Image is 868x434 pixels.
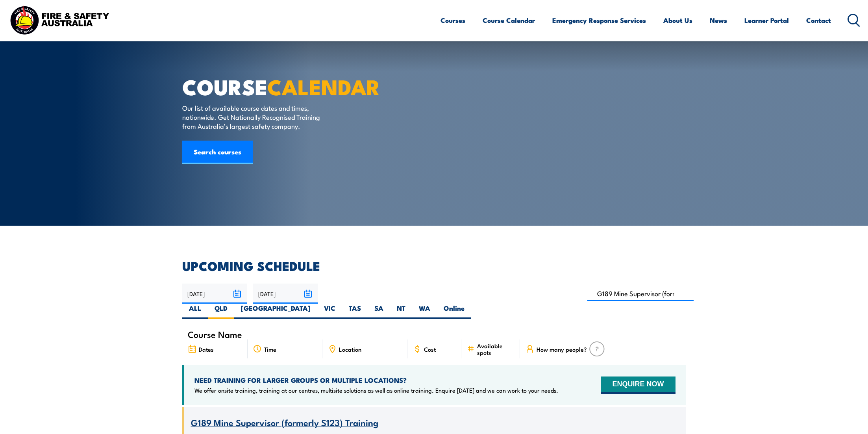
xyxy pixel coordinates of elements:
span: Time [264,346,276,352]
a: Contact [806,10,831,31]
input: From date [182,284,247,304]
h1: COURSE [182,77,377,96]
p: We offer onsite training, training at our centres, multisite solutions as well as online training... [194,386,558,394]
label: ALL [182,304,208,319]
label: VIC [317,304,342,319]
a: Course Calendar [483,10,535,31]
strong: CALENDAR [267,70,380,102]
input: To date [253,284,318,304]
label: NT [390,304,412,319]
label: [GEOGRAPHIC_DATA] [234,304,317,319]
span: Dates [199,346,214,352]
label: WA [412,304,437,319]
label: QLD [208,304,234,319]
span: Course Name [188,331,242,338]
p: Our list of available course dates and times, nationwide. Get Nationally Recognised Training from... [182,103,326,131]
input: Search Course [587,286,694,301]
span: Cost [424,346,436,352]
label: Online [437,304,471,319]
span: G189 Mine Supervisor (formerly S123) Training [191,415,378,429]
a: G189 Mine Supervisor (formerly S123) Training [191,418,378,428]
span: How many people? [537,346,587,352]
label: TAS [342,304,368,319]
h2: UPCOMING SCHEDULE [182,260,686,271]
a: Emergency Response Services [552,10,646,31]
h4: NEED TRAINING FOR LARGER GROUPS OR MULTIPLE LOCATIONS? [194,376,558,384]
span: Available spots [477,342,515,356]
a: Learner Portal [744,10,789,31]
button: ENQUIRE NOW [601,377,675,394]
span: Location [339,346,361,352]
label: SA [368,304,390,319]
a: About Us [663,10,692,31]
a: Search courses [182,141,253,164]
a: News [710,10,727,31]
a: Courses [440,10,465,31]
